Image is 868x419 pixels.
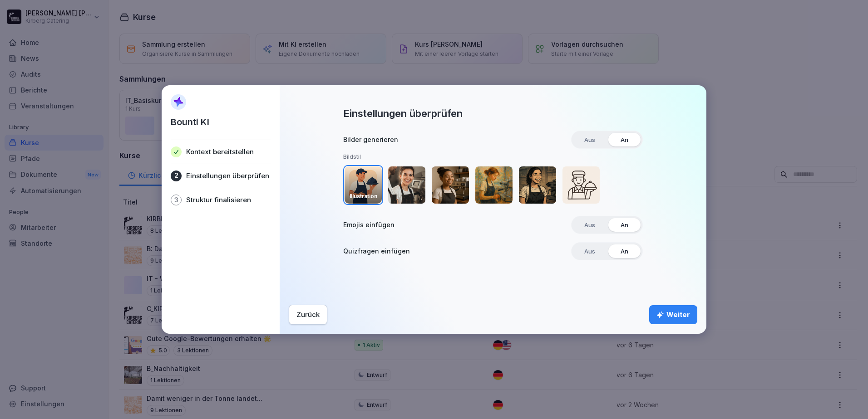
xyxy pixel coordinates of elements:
div: 2 [171,171,182,181]
div: 3 [171,195,182,205]
span: An [614,218,635,232]
img: AI Sparkle [171,94,186,110]
img: comic [519,166,556,204]
img: 3D style [432,166,469,204]
span: Aus [578,133,602,146]
img: Simple outline style [562,166,600,204]
span: Aus [578,218,602,232]
h3: Bilder generieren [343,135,398,144]
span: Aus [578,244,602,258]
img: Oil painting style [475,166,513,204]
div: Zurück [296,310,320,320]
p: Einstellungen überprüfen [186,171,269,180]
p: Struktur finalisieren [186,195,251,205]
h2: Einstellungen überprüfen [343,107,463,120]
img: Illustration style [345,166,382,204]
h3: Emojis einfügen [343,220,395,229]
img: Realistic style [388,166,425,204]
p: Bounti KI [171,115,209,129]
p: Kontext bereitstellen [186,147,254,156]
h5: Bildstil [343,153,643,161]
button: Zurück [289,305,327,325]
button: Weiter [649,305,697,324]
h3: Quizfragen einfügen [343,247,410,256]
span: An [614,133,635,146]
span: An [614,244,635,258]
div: Weiter [656,310,690,320]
